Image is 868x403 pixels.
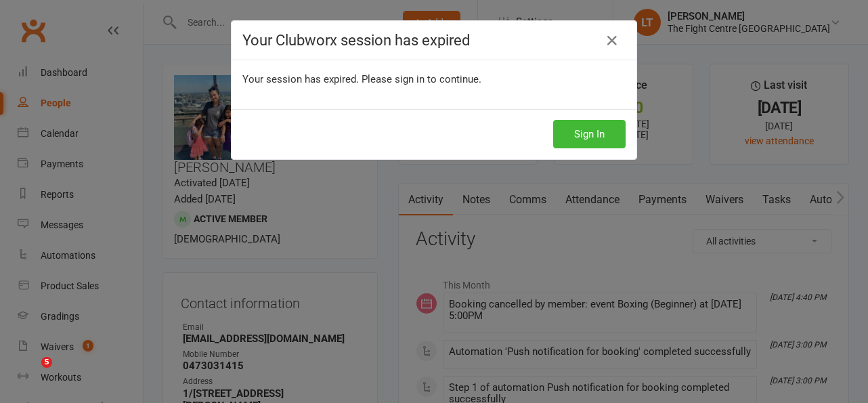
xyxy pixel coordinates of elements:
[242,32,626,49] h4: Your Clubworx session has expired
[41,357,52,368] span: 5
[14,357,46,389] iframe: Intercom live chat
[553,120,626,148] button: Sign In
[242,73,481,85] span: Your session has expired. Please sign in to continue.
[601,30,623,51] a: Close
